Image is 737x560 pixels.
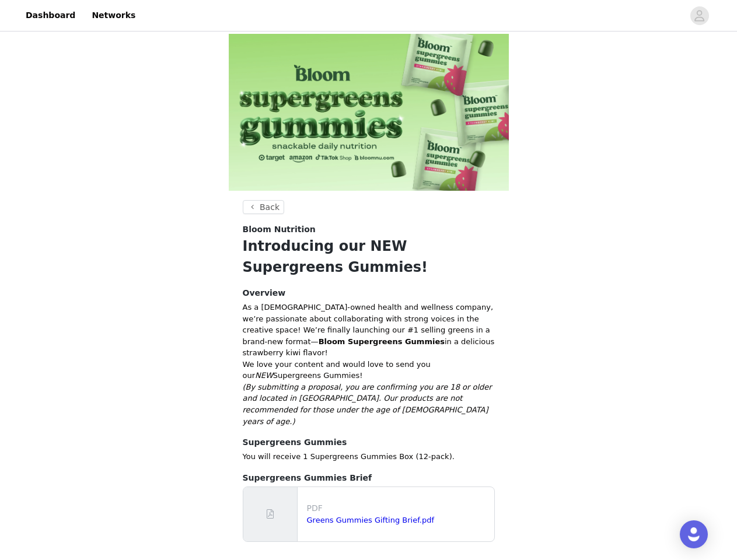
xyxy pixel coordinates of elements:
em: (By submitting a proposal, you are confirming you are 18 or older and located in [GEOGRAPHIC_DATA... [243,383,492,426]
h4: Supergreens Gummies [243,436,495,449]
a: Greens Gummies Gifting Brief.pdf [307,516,435,524]
img: campaign image [229,34,509,191]
button: Back [243,200,285,214]
p: You will receive 1 Supergreens Gummies Box (12-pack). [243,451,495,463]
p: We love your content and would love to send you our Supergreens Gummies! [243,359,495,381]
a: Networks [85,2,142,29]
h1: Introducing our NEW Supergreens Gummies! [243,236,495,278]
span: Bloom Nutrition [243,223,316,236]
h4: Supergreens Gummies Brief [243,472,495,484]
div: Open Intercom Messenger [680,520,708,548]
strong: Bloom Supergreens Gummies [319,337,445,346]
div: avatar [694,6,705,25]
p: As a [DEMOGRAPHIC_DATA]-owned health and wellness company, we’re passionate about collaborating w... [243,302,495,359]
a: Dashboard [19,2,82,29]
em: NEW [255,371,273,380]
h4: Overview [243,287,495,299]
p: PDF [307,502,490,514]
